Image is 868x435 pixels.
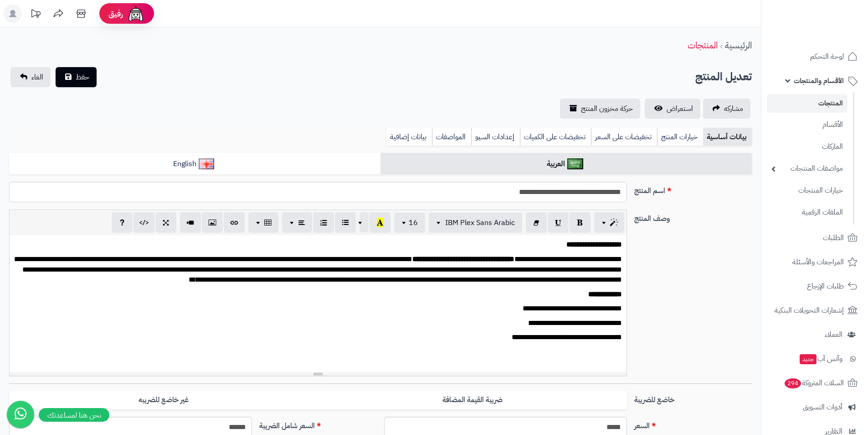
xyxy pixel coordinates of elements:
label: اسم المنتج [631,182,755,196]
a: الغاء [10,67,51,87]
a: الملفات الرقمية [767,203,847,222]
a: مشاركه [703,99,750,119]
img: العربية [567,158,583,169]
a: السلات المتروكة294 [767,372,863,394]
span: لوحة التحكم [810,50,844,63]
a: المنتجات [767,94,847,113]
button: حفظ [56,67,97,87]
span: الأقسام والمنتجات [794,74,844,87]
button: IBM Plex Sans Arabic [429,213,522,233]
span: الغاء [31,72,43,83]
span: جديد [800,354,817,364]
span: طلبات الإرجاع [807,280,844,293]
a: استعراض [645,99,700,119]
a: المنتجات [688,38,718,52]
label: السعر [631,417,755,431]
a: المواصفات [432,128,471,146]
a: خيارات المنتجات [767,181,847,200]
a: إشعارات التحويلات البنكية [767,299,863,321]
a: الطلبات [767,227,863,249]
a: بيانات إضافية [386,128,432,146]
a: حركة مخزون المنتج [560,99,640,119]
a: طلبات الإرجاع [767,275,863,297]
a: أدوات التسويق [767,396,863,418]
a: لوحة التحكم [767,46,863,68]
a: العربية [380,153,752,175]
span: العملاء [825,328,842,341]
span: الطلبات [823,231,844,244]
label: السعر شامل الضريبة [256,417,380,431]
span: رفيق [108,8,123,19]
span: المراجعات والأسئلة [792,256,844,268]
label: خاضع للضريبة [631,391,755,405]
a: خيارات المنتج [657,128,703,146]
a: English [9,153,380,175]
button: 16 [394,213,425,233]
img: ai-face.png [127,5,145,23]
span: إشعارات التحويلات البنكية [775,304,844,317]
a: العملاء [767,324,863,346]
a: الرئيسية [725,38,752,52]
a: الأقسام [767,115,847,135]
span: السلات المتروكة [784,377,844,389]
span: حركة مخزون المنتج [581,103,633,114]
span: حفظ [76,72,89,83]
img: English [199,158,215,169]
span: IBM Plex Sans Arabic [445,217,515,228]
a: وآتس آبجديد [767,348,863,370]
a: بيانات أساسية [703,128,752,146]
span: 294 [785,378,801,388]
a: إعدادات السيو [471,128,520,146]
label: وصف المنتج [631,210,755,224]
a: تحديثات المنصة [24,5,47,25]
a: مواصفات المنتجات [767,159,847,178]
a: الماركات [767,137,847,157]
span: وآتس آب [799,352,842,365]
a: المراجعات والأسئلة [767,251,863,273]
span: 16 [409,217,418,228]
a: تخفيضات على الكميات [520,128,591,146]
h2: تعديل المنتج [695,68,752,86]
label: ضريبة القيمة المضافة [318,391,627,409]
span: أدوات التسويق [803,401,842,414]
a: تخفيضات على السعر [591,128,657,146]
span: استعراض [667,103,693,114]
span: مشاركه [724,103,743,114]
label: غير خاضع للضريبه [9,391,318,409]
